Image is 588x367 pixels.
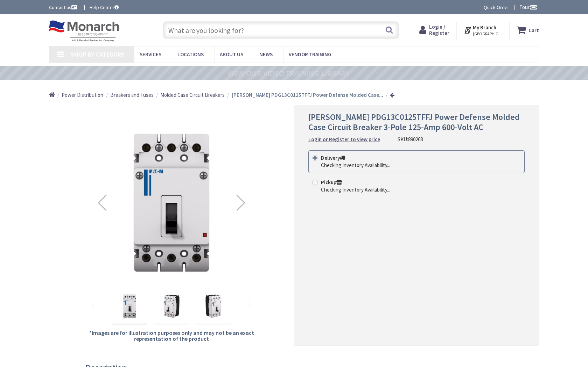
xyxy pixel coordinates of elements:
[227,70,350,77] a: VIEW OUR VIDEO TRAINING LIBRARY
[429,23,449,36] span: Login / Register
[90,4,119,11] a: Help Center
[484,4,509,11] a: Quick Order
[140,51,161,58] span: Services
[160,91,225,99] a: Molded Case Circuit Breakers
[49,4,78,11] a: Contact us
[308,136,380,143] a: Login or Register to view price
[220,51,243,58] span: About Us
[473,24,496,31] strong: My Branch
[110,91,154,99] a: Breakers and Fuses
[160,92,225,98] span: Molded Case Circuit Breakers
[88,120,116,286] div: Previous
[88,120,255,286] img: Eaton PDG13C0125TFFJ Power Defense Molded Case Circuit Breaker 3-Pole 125-Amp 600-Volt AC
[464,24,503,36] div: My Branch [GEOGRAPHIC_DATA], [GEOGRAPHIC_DATA]
[408,136,423,143] span: 890268
[473,31,503,37] span: [GEOGRAPHIC_DATA], [GEOGRAPHIC_DATA]
[177,51,204,58] span: Locations
[321,161,390,169] div: Checking Inventory Availability...
[163,21,399,39] input: What are you looking for?
[321,154,345,161] strong: Delivery
[259,51,273,58] span: News
[308,111,520,132] span: [PERSON_NAME] PDG13C0125TFFJ Power Defense Molded Case Circuit Breaker 3-Pole 125-Amp 600-Volt AC
[196,289,231,324] div: Eaton PDG13C0125TFFJ Power Defense Molded Case Circuit Breaker 3-Pole 125-Amp 600-Volt AC
[112,289,147,324] div: Eaton PDG13C0125TFFJ Power Defense Molded Case Circuit Breaker 3-Pole 125-Amp 600-Volt AC
[232,92,383,98] strong: [PERSON_NAME] PDG13C0125TFFJ Power Defense Molded Case...
[227,120,255,286] div: Next
[321,179,342,186] strong: Pickup
[289,51,331,58] span: Vendor Training
[154,289,189,324] div: Eaton PDG13C0125TFFJ Power Defense Molded Case Circuit Breaker 3-Pole 125-Amp 600-Volt AC
[528,24,539,36] strong: Cart
[419,24,449,36] a: Login / Register
[398,136,423,143] div: SKU:
[49,20,119,42] img: Monarch Electric Company
[321,186,390,193] div: Checking Inventory Availability...
[110,92,154,98] span: Breakers and Fuses
[517,24,539,36] a: Cart
[199,292,227,320] img: Eaton PDG13C0125TFFJ Power Defense Molded Case Circuit Breaker 3-Pole 125-Amp 600-Volt AC
[71,50,124,58] span: Shop By Category
[62,92,103,98] span: Power Distribution
[519,4,537,10] span: Tour
[88,330,255,342] h5: *Images are for illustration purposes only and may not be an exact representation of the product
[62,91,103,99] a: Power Distribution
[157,292,185,320] img: Eaton PDG13C0125TFFJ Power Defense Molded Case Circuit Breaker 3-Pole 125-Amp 600-Volt AC
[115,292,143,320] img: Eaton PDG13C0125TFFJ Power Defense Molded Case Circuit Breaker 3-Pole 125-Amp 600-Volt AC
